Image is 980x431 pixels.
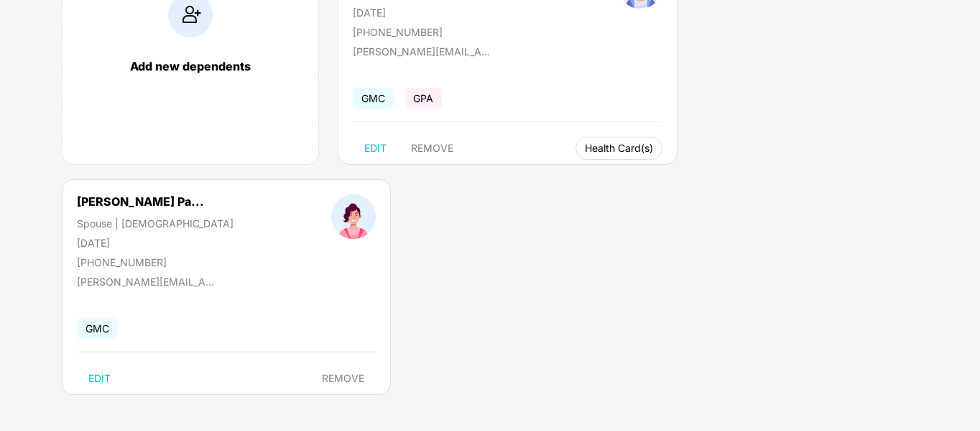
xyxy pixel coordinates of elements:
[77,59,304,73] div: Add new dependents
[77,367,122,390] button: EDIT
[405,88,442,109] span: GPA
[353,26,520,38] div: [PHONE_NUMBER]
[331,194,376,239] img: profileImage
[353,88,394,109] span: GMC
[77,318,118,339] span: GMC
[77,237,234,249] div: [DATE]
[364,142,387,154] span: EDIT
[322,373,364,384] span: REMOVE
[353,45,496,58] div: [PERSON_NAME][EMAIL_ADDRESS][PERSON_NAME][DOMAIN_NAME]
[88,373,111,384] span: EDIT
[411,142,453,154] span: REMOVE
[310,367,376,390] button: REMOVE
[353,6,520,19] div: [DATE]
[399,137,465,160] button: REMOVE
[77,194,204,209] div: [PERSON_NAME] Pa...
[77,217,234,230] div: Spouse | [DEMOGRAPHIC_DATA]
[77,276,221,288] div: [PERSON_NAME][EMAIL_ADDRESS][PERSON_NAME][DOMAIN_NAME]
[77,256,234,268] div: [PHONE_NUMBER]
[585,145,653,152] span: Health Card(s)
[575,137,662,160] button: Health Card(s)
[353,137,398,160] button: EDIT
